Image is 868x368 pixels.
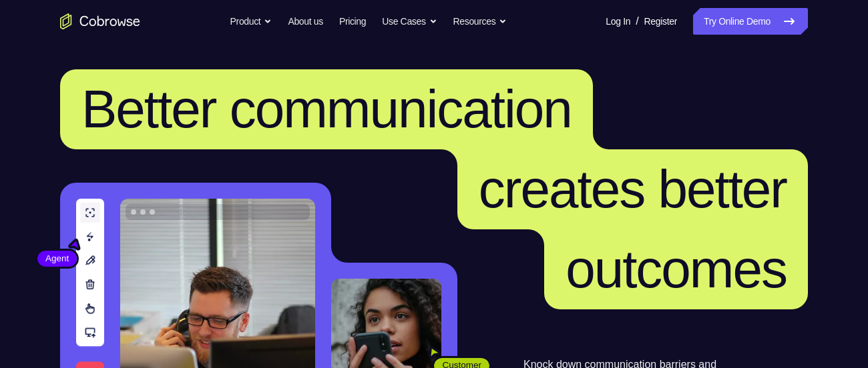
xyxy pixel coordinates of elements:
[479,159,787,219] span: creates better
[339,8,366,35] a: Pricing
[566,239,787,299] span: outcomes
[382,8,437,35] button: Use Cases
[636,13,638,29] span: /
[81,79,572,139] span: Better communication
[453,8,507,35] button: Resources
[693,8,808,35] a: Try Online Demo
[644,8,677,35] a: Register
[230,8,272,35] button: Product
[606,8,630,35] a: Log In
[60,13,140,29] a: Go to the home page
[288,8,322,35] a: About us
